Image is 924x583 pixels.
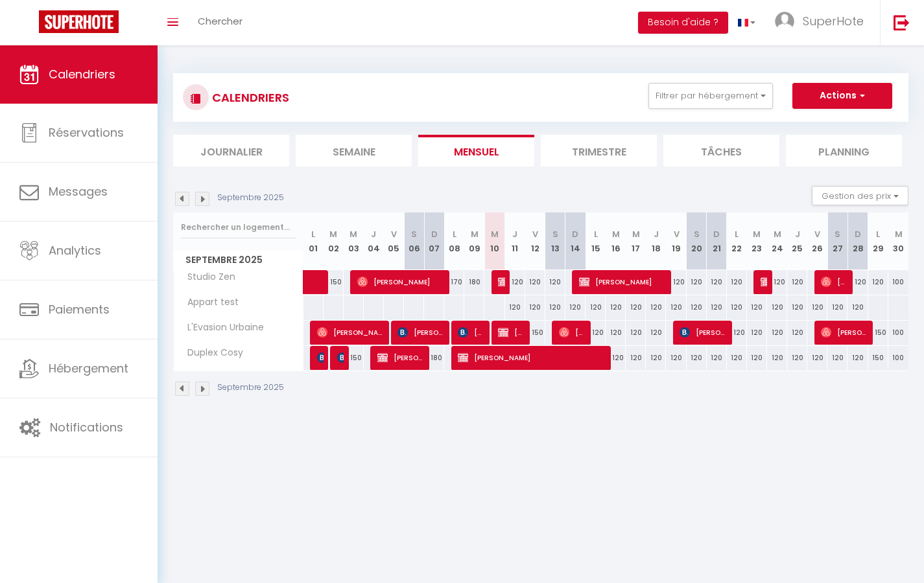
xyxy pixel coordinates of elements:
span: Analytics [49,242,101,258]
button: Ouvrir le widget de chat LiveChat [10,5,49,44]
div: 100 [888,321,908,345]
div: 120 [565,295,586,319]
abbr: V [532,228,538,240]
span: SuperHote [803,13,864,29]
div: 120 [586,295,606,319]
th: 21 [707,212,727,270]
div: 120 [847,270,868,294]
abbr: S [552,228,558,240]
span: Messages [49,183,108,200]
div: 120 [827,295,847,319]
div: 120 [666,346,686,370]
div: 120 [646,321,666,345]
div: 120 [727,346,747,370]
img: logout [894,14,910,30]
div: 120 [807,346,827,370]
li: Journalier [173,135,289,166]
div: 120 [868,270,888,294]
li: Mensuel [418,135,534,166]
span: [PERSON_NAME] [498,320,525,345]
p: Septembre 2025 [217,382,284,394]
span: [PERSON_NAME] [559,320,586,345]
li: Semaine [296,135,412,166]
div: 120 [687,295,707,319]
th: 27 [827,212,847,270]
th: 14 [565,212,586,270]
div: 120 [807,295,827,319]
abbr: M [895,228,903,240]
abbr: S [694,228,700,240]
span: [PERSON_NAME] [498,269,504,294]
button: Besoin d'aide ? [638,12,728,34]
p: Septembre 2025 [217,192,284,204]
div: 120 [525,295,545,319]
span: [PERSON_NAME] [317,320,384,345]
li: Trimestre [541,135,657,166]
abbr: J [654,228,659,240]
abbr: M [349,228,357,240]
div: 120 [646,346,666,370]
abbr: M [612,228,620,240]
abbr: D [713,228,720,240]
abbr: L [876,228,880,240]
th: 23 [747,212,767,270]
div: 120 [767,295,787,319]
abbr: L [311,228,315,240]
button: Filtrer par hébergement [648,83,773,109]
th: 09 [464,212,484,270]
abbr: M [491,228,499,240]
abbr: D [572,228,578,240]
abbr: L [594,228,598,240]
div: 120 [606,346,626,370]
span: [PERSON_NAME] [458,320,484,345]
span: [PERSON_NAME] [357,269,444,294]
abbr: L [735,228,739,240]
th: 28 [847,212,868,270]
div: 120 [586,321,606,345]
th: 15 [586,212,606,270]
th: 19 [666,212,686,270]
div: 120 [505,295,525,319]
abbr: M [774,228,781,240]
div: 120 [626,295,646,319]
div: 150 [344,346,364,370]
div: 120 [626,321,646,345]
abbr: M [753,228,761,240]
div: 120 [545,270,565,294]
th: 03 [344,212,364,270]
abbr: J [795,228,800,240]
span: Studio Zen [176,270,239,284]
abbr: V [814,228,820,240]
div: 170 [444,270,464,294]
th: 25 [787,212,807,270]
abbr: M [329,228,337,240]
th: 11 [505,212,525,270]
th: 26 [807,212,827,270]
span: [PERSON_NAME] [458,345,605,370]
span: [PERSON_NAME] [397,320,444,345]
button: Gestion des prix [812,186,908,205]
span: Septembre 2025 [174,251,303,269]
th: 04 [364,212,384,270]
abbr: J [371,228,376,240]
li: Planning [786,135,902,166]
input: Rechercher un logement... [181,216,296,239]
div: 120 [687,270,707,294]
div: 120 [787,346,807,370]
span: Calendriers [49,66,115,82]
div: 120 [767,321,787,345]
th: 17 [626,212,646,270]
div: 100 [888,270,908,294]
div: 150 [868,321,888,345]
div: 120 [747,295,767,319]
div: 150 [525,321,545,345]
div: 120 [707,295,727,319]
div: 120 [727,270,747,294]
button: Actions [792,83,892,109]
th: 20 [687,212,707,270]
div: 120 [727,321,747,345]
abbr: M [632,228,640,240]
th: 05 [384,212,404,270]
div: 120 [787,270,807,294]
span: Réservations [49,124,124,141]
